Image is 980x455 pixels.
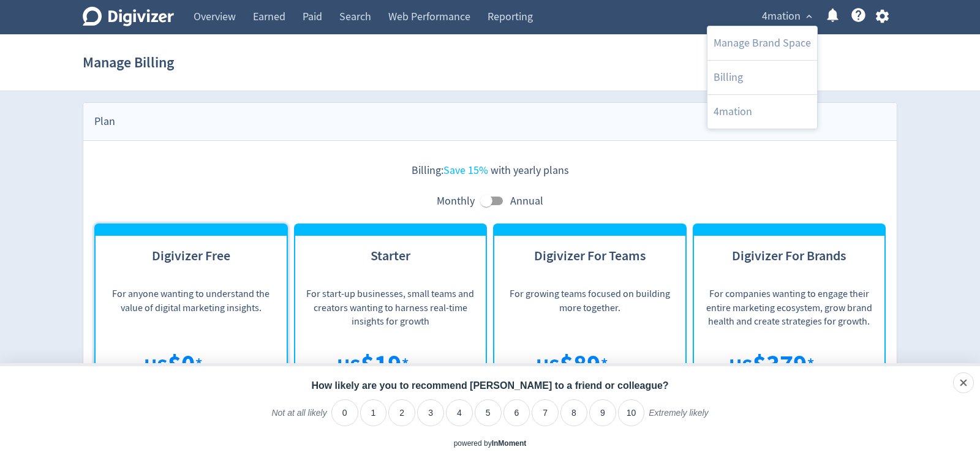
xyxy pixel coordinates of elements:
[589,399,616,426] li: 9
[492,439,527,448] a: InMoment
[331,399,358,426] li: 0
[649,407,708,428] label: Extremely likely
[417,399,444,426] li: 3
[953,372,974,393] div: Close survey
[707,61,817,94] a: Billing
[475,399,502,426] li: 5
[707,26,817,60] a: Manage Brand Space
[360,399,387,426] li: 1
[503,399,530,426] li: 6
[560,399,587,426] li: 8
[454,438,527,449] div: powered by inmoment
[271,407,326,428] label: Not at all likely
[446,399,473,426] li: 4
[388,399,415,426] li: 2
[707,95,817,129] a: 4mation
[532,399,559,426] li: 7
[618,399,645,426] li: 10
